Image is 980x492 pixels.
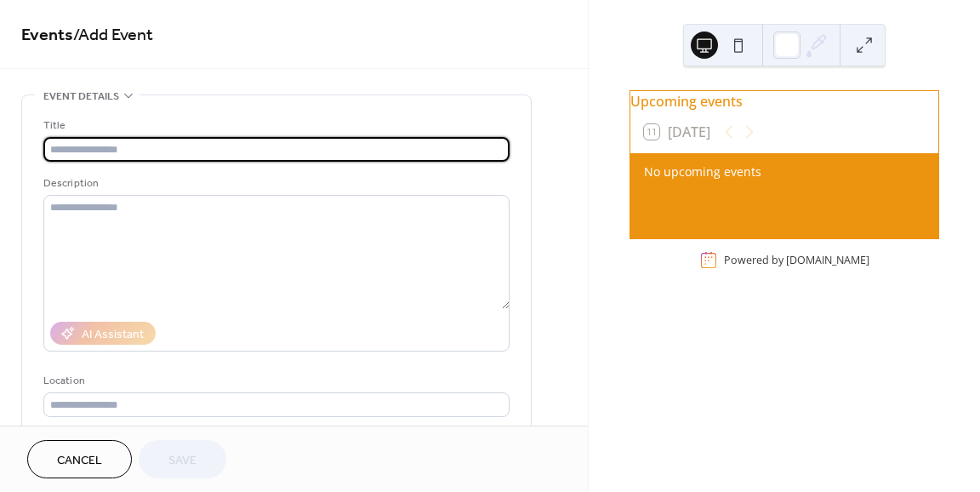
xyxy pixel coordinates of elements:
[73,19,153,52] span: / Add Event
[43,88,119,106] span: Event details
[786,253,869,267] a: [DOMAIN_NAME]
[43,117,506,134] div: Title
[630,91,938,112] div: Upcoming events
[43,372,506,390] div: Location
[27,440,132,478] button: Cancel
[21,19,73,52] a: Events
[644,163,925,180] div: No upcoming events
[57,452,102,470] span: Cancel
[43,174,506,192] div: Description
[724,253,869,267] div: Powered by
